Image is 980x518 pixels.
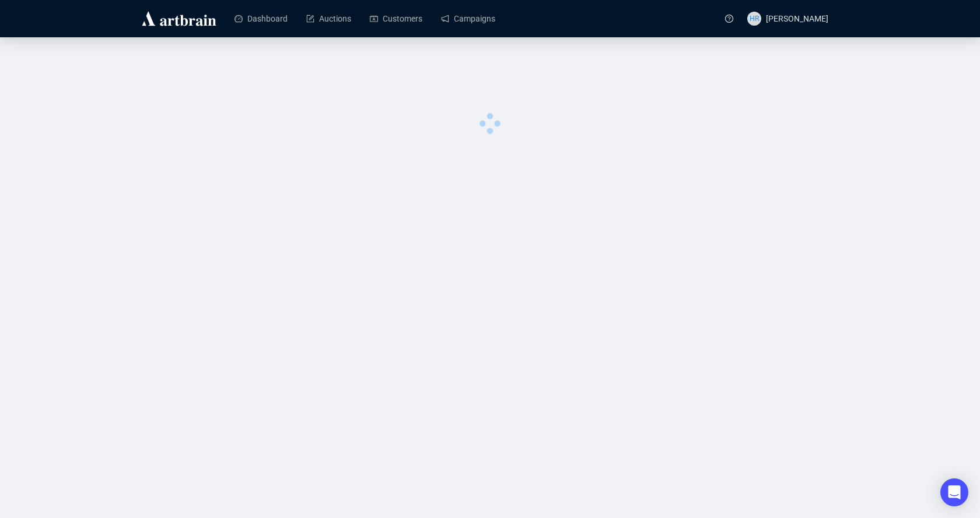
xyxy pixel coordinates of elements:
[235,3,288,34] a: Dashboard
[441,3,495,34] a: Campaigns
[750,13,759,24] span: HR
[306,3,351,34] a: Auctions
[140,9,218,28] img: logo
[940,478,968,506] div: Open Intercom Messenger
[370,3,422,34] a: Customers
[766,14,828,23] span: [PERSON_NAME]
[725,15,733,23] span: question-circle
